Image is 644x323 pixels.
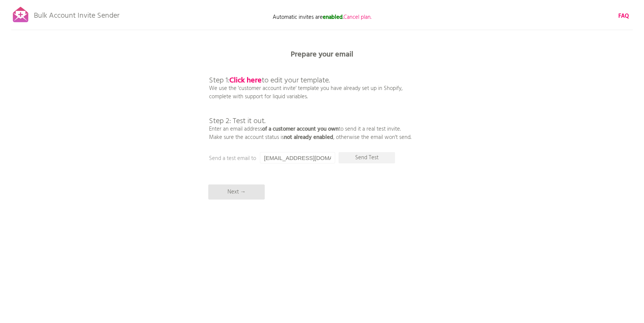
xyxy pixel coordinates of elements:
[323,13,343,22] b: enabled
[34,5,119,23] p: Bulk Account Invite Sender
[339,152,395,163] p: Send Test
[209,75,330,87] span: Step 1: to edit your template.
[262,125,339,134] b: of a customer account you own
[291,49,353,61] b: Prepare your email
[209,154,360,163] p: Send a test email to
[618,12,629,21] b: FAQ
[343,13,371,22] span: Cancel plan.
[618,12,629,20] a: FAQ
[247,13,397,21] p: Automatic invites are .
[229,75,262,87] a: Click here
[208,184,265,200] p: Next →
[209,115,266,127] span: Step 2: Test it out.
[209,60,411,142] p: We use the 'customer account invite' template you have already set up in Shopify, complete with s...
[284,133,333,142] b: not already enabled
